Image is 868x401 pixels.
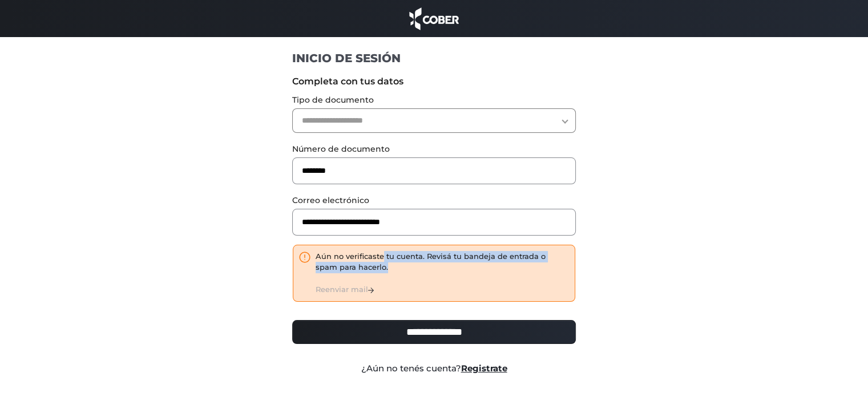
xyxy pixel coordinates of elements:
a: Registrate [461,363,507,374]
label: Tipo de documento [292,94,576,106]
div: ¿Aún no tenés cuenta? [284,362,584,375]
a: Reenviar mail [316,285,374,294]
h1: INICIO DE SESIÓN [292,51,576,66]
div: Aún no verificaste tu cuenta. Revisá tu bandeja de entrada o spam para hacerlo. [316,251,569,295]
label: Correo electrónico [292,195,576,206]
label: Completa con tus datos [292,75,576,88]
label: Número de documento [292,143,576,155]
img: cober_marca.png [406,6,462,31]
